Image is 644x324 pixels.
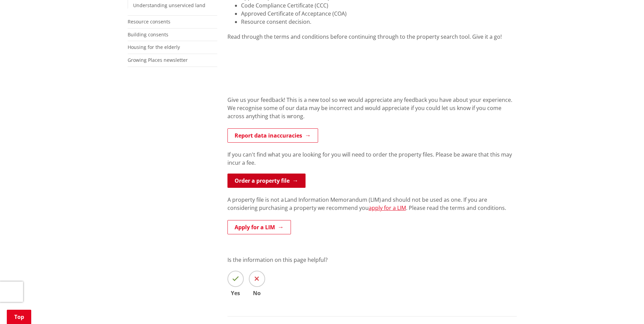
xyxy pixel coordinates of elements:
[613,295,637,320] iframe: Messenger Launcher
[227,96,517,128] div: Give us your feedback! This is a new tool so we would appreciate any feedback you have about your...
[227,256,517,264] p: Is the information on this page helpful?
[128,18,170,25] a: Resource consents
[241,10,517,18] li: Approved Certificate of Acceptance (COA)
[241,1,517,10] li: Code Compliance Certificate (CCC)
[128,31,168,38] a: Building consents
[227,174,306,188] a: Order a property file
[227,196,517,220] div: A property file is not a Land Information Memorandum (LIM) and should not be used as one. If you ...
[241,18,517,26] li: Resource consent decision.
[128,57,188,63] a: Growing Places newsletter
[227,290,244,296] span: Yes
[249,290,265,296] span: No
[128,44,180,50] a: Housing for the elderly
[369,204,406,212] a: apply for a LIM
[227,150,517,167] p: If you can't find what you are looking for you will need to order the property files. Please be a...
[227,33,517,41] div: Read through the terms and conditions before continuing through to the property search tool. Give...
[227,128,318,143] a: Report data inaccuracies
[7,310,31,324] a: Top
[227,220,291,234] a: Apply for a LIM
[133,2,205,8] a: Understanding unserviced land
